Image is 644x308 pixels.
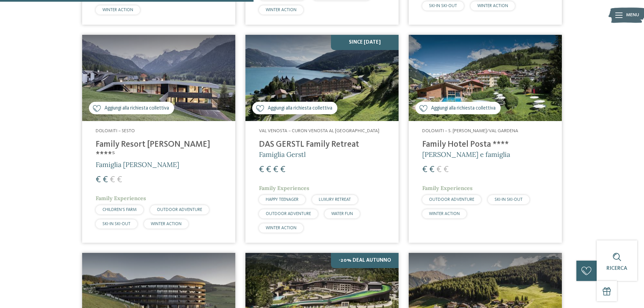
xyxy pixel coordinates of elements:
[259,140,385,150] h4: DAS GERSTL Family Retreat
[266,212,311,216] span: OUTDOOR ADVENTURE
[96,195,146,202] span: Family Experiences
[266,165,271,174] span: €
[495,197,523,202] span: SKI-IN SKI-OUT
[103,175,108,184] span: €
[259,128,379,133] span: Val Venosta – Curon Venosta al [GEOGRAPHIC_DATA]
[259,165,264,174] span: €
[82,35,235,243] a: Cercate un hotel per famiglie? Qui troverete solo i migliori! Aggiungi alla richiesta collettiva ...
[429,165,434,174] span: €
[331,212,353,216] span: WATER FUN
[96,140,222,160] h4: Family Resort [PERSON_NAME] ****ˢ
[422,150,510,159] span: [PERSON_NAME] e famiglia
[422,128,518,133] span: Dolomiti – S. [PERSON_NAME]/Val Gardena
[245,35,399,243] a: Cercate un hotel per famiglie? Qui troverete solo i migliori! Aggiungi alla richiesta collettiva ...
[266,197,299,202] span: HAPPY TEENAGER
[436,165,442,174] span: €
[82,35,235,121] img: Family Resort Rainer ****ˢ
[268,105,332,112] span: Aggiungi alla richiesta collettiva
[409,35,562,121] img: Cercate un hotel per famiglie? Qui troverete solo i migliori!
[259,150,306,159] span: Famiglia Gerstl
[429,197,474,202] span: OUTDOOR ADVENTURE
[280,165,285,174] span: €
[102,222,130,226] span: SKI-IN SKI-OUT
[273,165,278,174] span: €
[157,208,202,212] span: OUTDOOR ADVENTURE
[151,222,182,226] span: WINTER ACTION
[477,4,508,8] span: WINTER ACTION
[422,140,548,150] h4: Family Hotel Posta ****
[266,8,296,12] span: WINTER ACTION
[117,175,122,184] span: €
[266,226,296,230] span: WINTER ACTION
[104,105,169,112] span: Aggiungi alla richiesta collettiva
[245,35,399,121] img: Cercate un hotel per famiglie? Qui troverete solo i migliori!
[110,175,115,184] span: €
[429,4,457,8] span: SKI-IN SKI-OUT
[102,8,133,12] span: WINTER ACTION
[422,165,427,174] span: €
[444,165,449,174] span: €
[606,266,627,271] span: Ricerca
[422,185,473,191] span: Family Experiences
[102,208,137,212] span: CHILDREN’S FARM
[319,197,351,202] span: LUXURY RETREAT
[96,128,135,133] span: Dolomiti – Sesto
[409,35,562,243] a: Cercate un hotel per famiglie? Qui troverete solo i migliori! Aggiungi alla richiesta collettiva ...
[96,175,101,184] span: €
[96,160,179,169] span: Famiglia [PERSON_NAME]
[259,185,309,191] span: Family Experiences
[431,105,496,112] span: Aggiungi alla richiesta collettiva
[429,212,460,216] span: WINTER ACTION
